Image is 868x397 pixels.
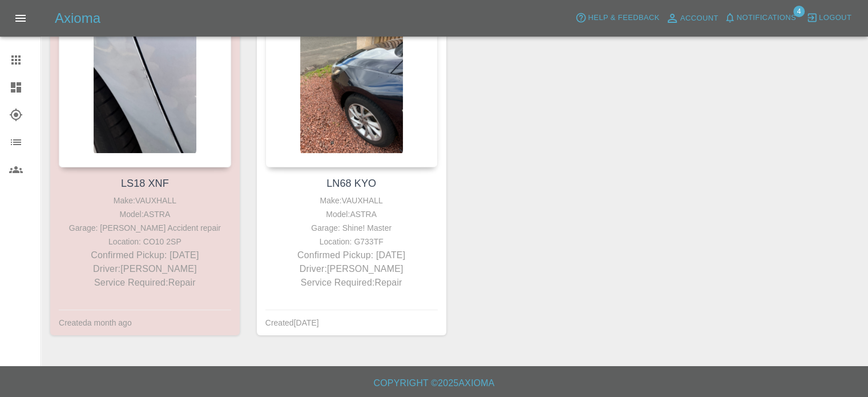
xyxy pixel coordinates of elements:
a: Account [663,9,721,27]
div: Created a month ago [59,316,132,330]
div: Location: G733TF [268,235,435,248]
p: Confirmed Pickup: [DATE] [62,248,228,262]
div: Make: VAUXHALL [268,194,435,207]
div: Location: CO10 2SP [62,235,228,248]
span: Logout [819,11,851,25]
button: Logout [804,9,854,27]
p: Service Required: Repair [62,276,228,290]
p: Driver: [PERSON_NAME] [268,262,435,276]
span: 4 [793,6,805,17]
a: LN68 KYO [326,178,376,189]
div: Model: ASTRA [62,207,228,221]
div: Garage: Shine! Master [268,221,435,235]
p: Driver: [PERSON_NAME] [62,262,228,276]
div: Model: ASTRA [268,207,435,221]
button: Notifications [721,9,799,27]
div: Created [DATE] [265,316,319,330]
p: Service Required: Repair [268,276,435,290]
div: Make: VAUXHALL [62,194,228,207]
span: Account [680,12,718,25]
button: Open drawer [7,5,34,32]
h5: Axioma [55,9,100,27]
p: Confirmed Pickup: [DATE] [268,248,435,262]
button: Help & Feedback [572,9,662,27]
span: Notifications [737,11,796,25]
div: Garage: [PERSON_NAME] Accident repair [62,221,228,235]
a: LS18 XNF [121,178,169,189]
h6: Copyright © 2025 Axioma [9,375,859,391]
span: Help & Feedback [588,11,659,25]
